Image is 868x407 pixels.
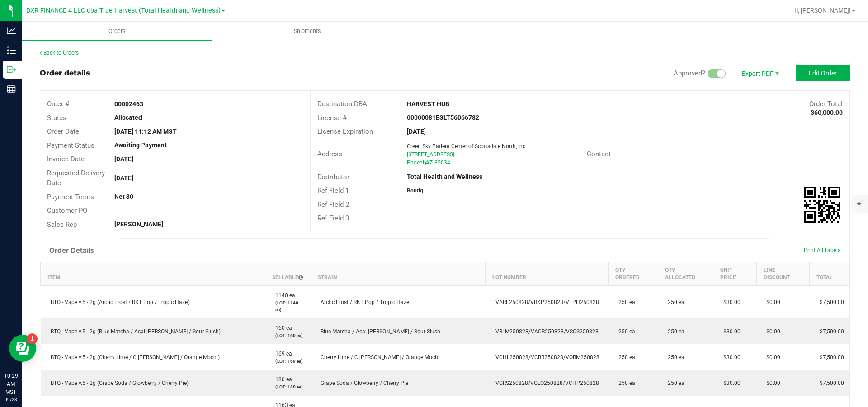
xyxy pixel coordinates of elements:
span: Order # [47,100,69,108]
span: Blue Matcha / Acai [PERSON_NAME] / Sour Slush [316,328,440,335]
span: 169 ea [271,351,292,357]
span: VCHL250828/VCBR250828/VORM250828 [491,354,599,360]
span: AZ [426,159,433,166]
th: Item [41,262,265,286]
span: $0.00 [762,328,780,335]
span: 250 ea [614,328,635,335]
span: $7,500.00 [815,354,844,360]
span: Hi, [PERSON_NAME]! [792,7,851,14]
span: Distributor [317,173,349,181]
th: Unit Price [713,262,757,286]
inline-svg: Outbound [7,65,16,74]
span: $30.00 [719,380,741,386]
span: VBLM250828/VACB250828/VSOS250828 [491,328,599,335]
span: BTQ - Vape v.5 - 2g (Blue Matcha / Acai [PERSON_NAME] / Sour Slush) [46,328,221,335]
p: 09/23 [4,396,18,403]
span: License # [317,114,347,122]
a: Orders [22,22,212,41]
th: Qty Allocated [658,262,713,286]
iframe: Resource center unread badge [27,333,38,344]
qrcode: 00002463 [804,187,840,223]
a: Back to Orders [40,50,79,56]
li: Export PDF [732,65,787,81]
button: Edit Order [796,65,850,81]
span: Cherry Lime / C [PERSON_NAME] / Orange Mochi [316,354,439,360]
span: $0.00 [762,299,780,305]
span: , [425,159,426,166]
span: Ref Field 3 [317,214,349,222]
span: Ref Field 1 [317,187,349,195]
span: Shipments [282,27,333,35]
p: (LOT: 1140 ea) [271,299,306,313]
th: Total [810,262,849,286]
span: Payment Status [47,141,94,150]
span: 250 ea [663,299,684,305]
span: Sales Rep [47,220,77,229]
span: 250 ea [663,328,684,335]
span: Arctic Frost / RKT Pop / Tropic Haze [316,299,409,305]
span: Address [317,150,342,158]
span: Destination DBA [317,100,367,108]
inline-svg: Analytics [7,26,16,35]
h1: Order Details [49,247,94,254]
strong: 00000081ESLT56066782 [407,114,479,121]
span: VGRS250828/VGLO250828/VCHP250828 [491,380,599,386]
span: Order Date [47,127,79,136]
span: 250 ea [614,380,635,386]
span: $30.00 [719,328,741,335]
inline-svg: Reports [7,84,16,94]
inline-svg: Inventory [7,46,16,55]
span: Customer PO [47,206,87,215]
p: (LOT: 160 ea) [271,332,306,339]
span: $0.00 [762,380,780,386]
span: 250 ea [663,354,684,360]
th: Qty Ordered [609,262,658,286]
span: BTQ - Vape v.5 - 2g (Cherry Lime / C [PERSON_NAME] / Orange Mochi) [46,354,220,360]
strong: Awaiting Payment [114,141,167,149]
span: Approved? [674,69,705,77]
th: Strain [311,262,485,286]
span: 250 ea [663,380,684,386]
span: Green Sky Patient Center of Scottsdale North, Inc [407,143,525,150]
strong: HARVEST HUB [407,100,449,108]
p: (LOT: 180 ea) [271,384,306,390]
span: Status [47,114,66,122]
span: Print All Labels [804,247,840,253]
span: Invoice Date [47,155,85,163]
strong: [DATE] [114,155,133,163]
span: 250 ea [614,299,635,305]
strong: Net 30 [114,193,133,200]
span: 160 ea [271,325,292,331]
span: $30.00 [719,354,741,360]
strong: $60,000.00 [811,109,843,116]
strong: [DATE] [407,128,426,135]
th: Lot Number [486,262,609,286]
span: $7,500.00 [815,299,844,305]
span: Ref Field 2 [317,201,349,209]
strong: [PERSON_NAME] [114,220,163,228]
strong: Boutiq [407,187,423,194]
span: $30.00 [719,299,741,305]
span: Requested Delivery Date [47,169,105,187]
span: Edit Order [809,70,837,77]
span: DXR FINANCE 4 LLC dba True Harvest (Total Health and Wellness) [26,7,221,14]
span: Orders [96,27,138,35]
span: 85034 [434,159,450,166]
span: Order Total [809,100,843,108]
span: [STREET_ADDRESS] [407,151,454,158]
span: $0.00 [762,354,780,360]
span: Payment Terms [47,193,94,201]
th: Line Discount [756,262,810,286]
span: BTQ - Vape v.5 - 2g (Arctic Frost / RKT Pop / Tropic Haze) [46,299,189,305]
strong: 00002463 [114,100,143,108]
div: Order details [40,68,90,79]
span: Grape Soda / Glowberry / Cherry Pie [316,380,408,386]
th: Sellable [265,262,311,286]
strong: Total Health and Wellness [407,173,482,180]
strong: [DATE] [114,174,133,182]
span: BTQ - Vape v.5 - 2g (Grape Soda / Glowberry / Cherry Pie) [46,380,189,386]
span: Contact [587,150,611,158]
strong: Allocated [114,114,142,121]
